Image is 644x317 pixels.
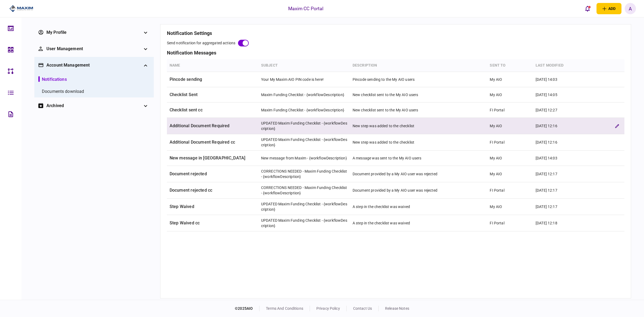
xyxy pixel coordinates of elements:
[487,166,533,182] td: My AIO
[350,182,487,199] td: Document provided by a My AIO user was rejected
[235,306,259,311] div: © 2025 AIO
[350,118,487,134] td: New step was added to the checklist
[258,182,350,199] td: CORRECTIONS NEEDED - Maxim Funding Checklist - {workflowDescription}
[167,134,258,151] td: Additional Document Required cc
[487,59,533,72] th: sent to
[167,151,258,166] td: New message in [GEOGRAPHIC_DATA]
[258,199,350,215] td: UPDATED Maxim Funding Checklist - {workflowDescription}
[46,62,142,68] div: Account management
[350,231,487,248] td: A tickler notification for a document that is about to expire
[487,103,533,118] td: FI Portal
[258,87,350,103] td: Maxim Funding Checklist - {workflowDescription}
[582,3,593,14] button: open notifications list
[46,29,142,36] div: My profile
[533,103,579,118] td: [DATE] 12:27
[167,40,235,46] div: send notification for aggregated actions
[350,199,487,215] td: A step in the checklist was waived
[167,199,258,215] td: Step Waived
[258,134,350,151] td: UPDATED Maxim Funding Checklist - {workflowDescription}
[533,118,579,134] td: [DATE] 12:16
[266,306,303,311] a: terms and conditions
[167,215,258,231] td: Step Waived cc
[167,59,258,72] th: Name
[487,134,533,151] td: FI Portal
[258,166,350,182] td: CORRECTIONS NEEDED - Maxim Funding Checklist - {workflowDescription}
[46,103,142,109] div: archived
[258,103,350,118] td: Maxim Funding Checklist - {workflowDescription}
[533,59,579,72] th: last modified
[167,50,624,55] h3: notification messages
[612,121,622,131] button: edit verification rule
[167,87,258,103] td: Checklist Sent
[258,215,350,231] td: UPDATED Maxim Funding Checklist - {workflowDescription}
[316,306,340,311] a: privacy policy
[167,118,258,134] td: Additional Document Required
[487,87,533,103] td: My AIO
[487,151,533,166] td: My AIO
[38,76,67,83] a: notifications
[350,151,487,166] td: A message was sent to the My AIO users
[258,59,350,72] th: subject
[350,134,487,151] td: New step was added to the checklist
[258,231,350,248] td: FOLLOW-UP - Maxim Funding Checklist - {workflowDescription}
[533,134,579,151] td: [DATE] 12:16
[385,306,409,311] a: release notes
[350,59,487,72] th: Description
[487,182,533,199] td: FI Portal
[9,5,33,13] img: client company logo
[350,215,487,231] td: A step in the checklist was waived
[167,166,258,182] td: Document rejected
[487,118,533,134] td: My AIO
[487,215,533,231] td: FI Portal
[533,151,579,166] td: [DATE] 14:03
[533,72,579,87] td: [DATE] 14:03
[350,103,487,118] td: New checklist sent to the My AIO users
[350,87,487,103] td: New checklist sent to the My AIO users
[533,87,579,103] td: [DATE] 14:05
[533,182,579,199] td: [DATE] 12:17
[350,72,487,87] td: Pincode sending to the My AIO users
[533,199,579,215] td: [DATE] 12:17
[167,103,258,118] td: Checklist sent cc
[625,3,636,14] button: A
[288,5,324,12] div: Maxim CC Portal
[167,72,258,87] td: Pincode sending
[533,166,579,182] td: [DATE] 12:17
[487,72,533,87] td: My AIO
[353,306,372,311] a: contact us
[258,151,350,166] td: New message from Maxim - {workflowDescription}
[258,118,350,134] td: UPDATED Maxim Funding Checklist - {workflowDescription}
[533,215,579,231] td: [DATE] 12:18
[487,231,533,248] td: My AIO
[350,166,487,182] td: Document provided by a My AIO user was rejected
[42,88,84,95] div: Documents download
[167,231,258,248] td: Expiring document
[258,72,350,87] td: Your My Maxim AIO PIN code is here!
[533,231,579,248] td: [DATE] 12:18
[38,88,84,95] a: Documents download
[46,46,142,52] div: User management
[597,3,621,14] button: open adding identity options
[42,76,67,83] div: notifications
[167,182,258,199] td: Document rejected cc
[487,199,533,215] td: My AIO
[167,31,624,36] h3: notification settings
